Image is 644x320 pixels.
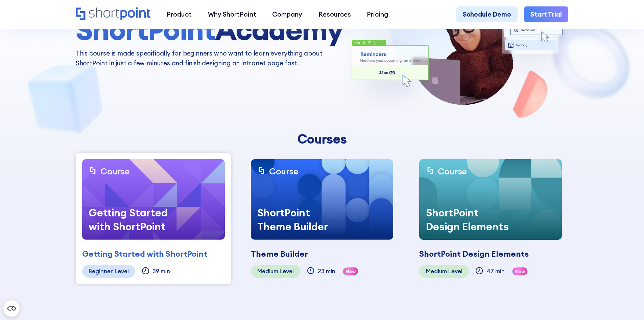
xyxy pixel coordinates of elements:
h1: Academy [76,14,342,45]
div: Medium [426,268,447,274]
div: Company [272,9,302,19]
div: Course [100,166,129,177]
a: CourseShortPoint Theme Builder [251,159,393,240]
a: Why ShortPoint [200,6,264,23]
div: 47 min [486,268,505,274]
div: Level [448,268,462,274]
div: Product [167,9,192,19]
div: Beginner [89,268,113,274]
div: ShortPoint Design Elements [419,199,521,240]
div: Course [269,166,298,177]
div: Getting Started with ShortPoint [82,248,207,260]
iframe: Chat Widget [522,241,644,320]
a: Product [159,6,200,23]
div: Level [280,268,294,274]
a: Schedule Demo [456,6,518,23]
div: Course [438,166,467,177]
a: Resources [310,6,359,23]
div: Courses [195,131,449,146]
a: CourseGetting Started with ShortPoint [82,159,225,240]
p: This course is made specifically for beginners who want to learn everything about ShortPoint in j... [76,48,342,68]
a: Start Trial [524,6,568,23]
button: Open CMP widget [3,300,20,317]
div: ShortPoint Design Elements [419,248,529,260]
div: 39 min [152,268,170,274]
div: 23 min [318,268,335,274]
div: Resources [318,9,351,19]
a: Home [76,7,150,21]
div: Level [115,268,129,274]
div: Medium [257,268,278,274]
a: Company [264,6,310,23]
a: CourseShortPoint Design Elements [419,159,562,240]
div: ShortPoint Theme Builder [251,199,352,240]
div: Theme Builder [251,248,308,260]
div: Pricing [367,9,388,19]
div: Why ShortPoint [208,9,256,19]
div: Getting Started with ShortPoint [82,199,184,240]
span: ShortPoint [76,11,215,48]
a: Pricing [359,6,397,23]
